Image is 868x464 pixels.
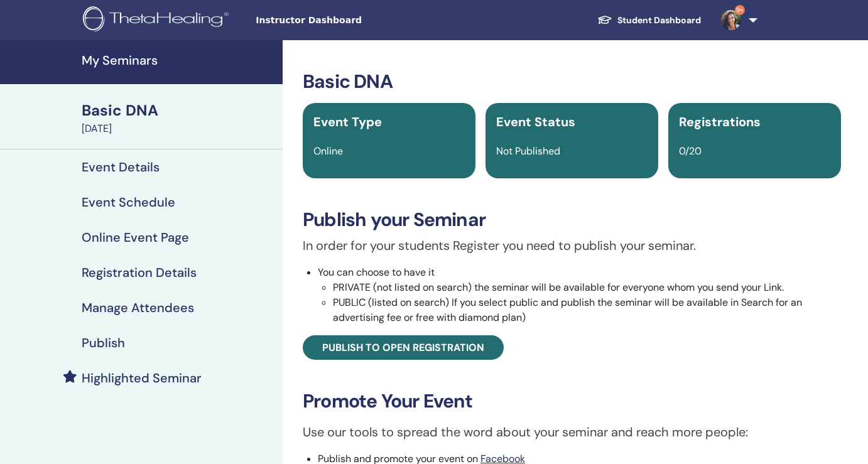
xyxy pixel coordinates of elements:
h4: My Seminars [82,53,275,68]
img: logo.png [83,6,233,35]
li: PRIVATE (not listed on search) the seminar will be available for everyone whom you send your Link. [333,280,841,295]
li: You can choose to have it [318,265,841,325]
span: Publish to open registration [322,341,484,354]
span: Online [313,144,343,158]
span: Registrations [679,114,761,130]
span: 0/20 [679,144,702,158]
h4: Manage Attendees [82,300,194,315]
a: Basic DNA[DATE] [74,100,283,136]
span: Event Type [313,114,382,130]
h4: Event Schedule [82,195,175,210]
img: default.jpg [721,10,741,30]
p: Use our tools to spread the word about your seminar and reach more people: [303,423,841,441]
img: graduation-cap-white.svg [597,14,612,25]
h4: Registration Details [82,265,197,280]
h4: Highlighted Seminar [82,370,202,386]
li: PUBLIC (listed on search) If you select public and publish the seminar will be available in Searc... [333,295,841,325]
a: Publish to open registration [303,335,504,360]
span: Instructor Dashboard [256,14,444,27]
h4: Publish [82,335,125,350]
h4: Event Details [82,159,160,175]
span: 9+ [735,5,745,15]
h3: Publish your Seminar [303,208,841,231]
span: Event Status [496,114,575,130]
p: In order for your students Register you need to publish your seminar. [303,236,841,255]
h3: Promote Your Event [303,390,841,413]
h4: Online Event Page [82,230,189,245]
span: Not Published [496,144,560,158]
div: [DATE] [82,121,275,136]
a: Student Dashboard [587,9,711,32]
div: Basic DNA [82,100,275,121]
h3: Basic DNA [303,70,841,93]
